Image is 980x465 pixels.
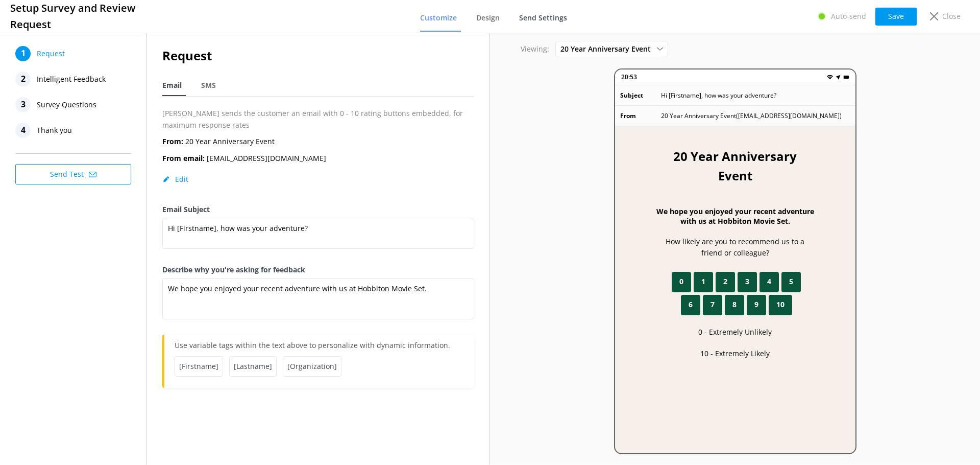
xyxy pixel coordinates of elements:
button: Send Test [15,164,131,184]
button: Save [875,8,917,26]
p: 20:53 [621,72,637,82]
img: near-me.png [835,74,841,80]
img: wifi.png [827,74,833,80]
p: 20 Year Anniversary Event ( [EMAIL_ADDRESS][DOMAIN_NAME] ) [661,111,842,121]
p: Use variable tags within the text above to personalize with dynamic information. [175,340,464,356]
span: [Firstname] [175,356,223,377]
h2: 20 Year Anniversary Event [656,147,815,186]
div: 4 [15,123,31,138]
p: Viewing: [521,43,549,55]
span: Request [37,46,65,61]
p: [EMAIL_ADDRESS][DOMAIN_NAME] [162,153,326,164]
span: Design [476,13,500,23]
span: Thank you [37,123,72,138]
span: Email [162,80,182,90]
p: 0 - Extremely Unlikely [698,327,772,338]
h2: Request [162,46,474,65]
span: [Lastname] [229,356,277,377]
img: battery.png [843,74,849,80]
label: Describe why you're asking for feedback [162,264,474,275]
label: Email Subject [162,204,474,215]
span: 10 [776,299,785,310]
span: 2 [723,276,727,287]
p: How likely are you to recommend us to a friend or colleague? [656,236,815,259]
p: Hi [Firstname], how was your adventure? [661,90,776,100]
span: 1 [701,276,705,287]
span: Intelligent Feedback [37,72,106,87]
span: 8 [732,299,737,310]
p: From [620,111,661,121]
span: 9 [754,299,758,310]
button: Edit [162,174,188,184]
span: 20 Year Anniversary Event [560,43,657,55]
div: 1 [15,46,31,61]
span: Send Settings [519,13,567,23]
span: 6 [689,299,693,310]
div: 3 [15,97,31,112]
span: [Organization] [283,356,341,377]
p: Close [942,11,961,22]
span: 4 [767,276,771,287]
b: From: [162,136,183,146]
p: [PERSON_NAME] sends the customer an email with 0 - 10 rating buttons embedded, for maximum respon... [162,108,474,131]
p: 20 Year Anniversary Event [162,136,275,147]
span: SMS [201,80,216,90]
div: 2 [15,72,31,87]
textarea: We hope you enjoyed your recent adventure with us at Hobbiton Movie Set. [162,278,474,319]
p: Subject [620,90,661,100]
p: Auto-send [831,11,866,22]
textarea: Hi [Firstname], how was your adventure? [162,218,474,249]
p: 10 - Extremely Likely [700,348,770,359]
span: 5 [789,276,793,287]
span: Customize [420,13,457,23]
span: 3 [745,276,749,287]
h3: We hope you enjoyed your recent adventure with us at Hobbiton Movie Set. [656,206,815,226]
span: 7 [710,299,715,310]
span: Survey Questions [37,97,96,112]
b: From email: [162,153,205,163]
span: 0 [679,276,683,287]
